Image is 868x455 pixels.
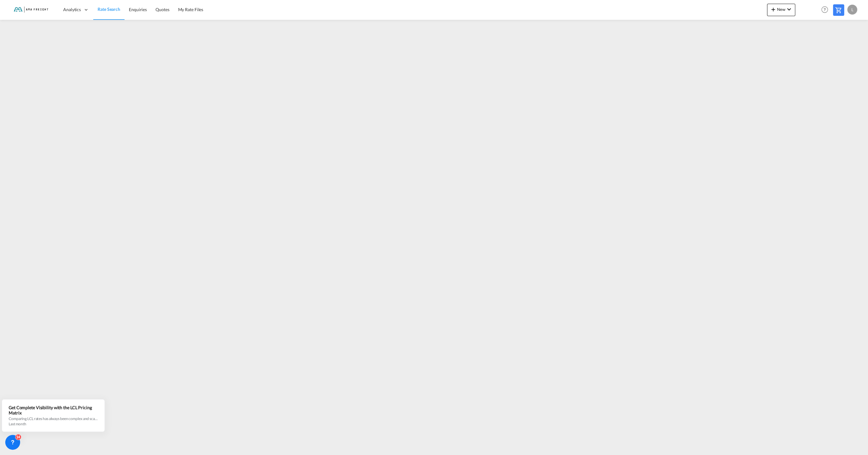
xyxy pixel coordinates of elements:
[767,4,795,16] button: icon-plus 400-fgNewicon-chevron-down
[769,6,777,13] md-icon: icon-plus 400-fg
[785,6,793,13] md-icon: icon-chevron-down
[156,7,169,12] span: Quotes
[63,7,81,13] span: Analytics
[769,7,793,12] span: New
[129,7,147,12] span: Enquiries
[847,5,857,15] div: L
[819,4,833,15] div: Help
[819,4,830,15] span: Help
[98,7,120,12] span: Rate Search
[9,3,51,17] img: f843cad07f0a11efa29f0335918cc2fb.png
[178,7,204,12] span: My Rate Files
